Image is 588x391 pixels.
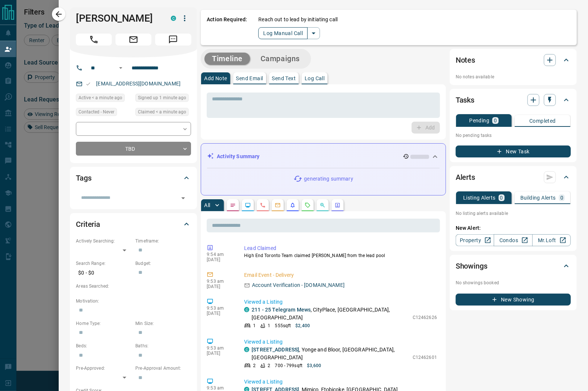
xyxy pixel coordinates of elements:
[86,81,91,87] svg: Email Valid
[76,172,91,184] h2: Tags
[245,202,251,208] svg: Lead Browsing Activity
[244,298,437,306] p: Viewed a Listing
[272,76,296,81] p: Send Text
[560,195,563,200] p: 0
[413,314,437,321] p: C12462626
[520,195,556,200] p: Building Alerts
[76,238,132,244] p: Actively Searching:
[76,218,100,230] h2: Criteria
[135,260,191,267] p: Budget:
[76,260,132,267] p: Search Range:
[500,195,503,200] p: 0
[456,51,571,69] div: Notes
[275,202,281,208] svg: Emails
[295,322,310,329] p: $2,400
[469,118,489,123] p: Pending
[268,322,270,329] p: 1
[244,378,437,386] p: Viewed a Listing
[78,94,122,101] span: Active < a minute ago
[456,294,571,306] button: New Showing
[76,320,132,327] p: Home Type:
[258,27,320,39] div: split button
[78,108,114,116] span: Contacted - Never
[456,54,475,66] h2: Notes
[456,146,571,157] button: New Task
[76,94,132,104] div: Wed Oct 15 2025
[207,345,233,351] p: 9:53 am
[76,12,160,24] h1: [PERSON_NAME]
[456,234,494,246] a: Property
[258,16,338,24] p: Reach out to lead by initiating call
[252,346,409,362] p: , Yonge and Bloor, [GEOGRAPHIC_DATA], [GEOGRAPHIC_DATA]
[275,362,302,369] p: 700 - 799 sqft
[494,118,497,123] p: 0
[456,260,487,272] h2: Showings
[456,94,474,106] h2: Tasks
[268,362,270,369] p: 2
[463,195,496,200] p: Listing Alerts
[207,306,233,311] p: 9:53 am
[138,94,186,101] span: Signed up 1 minute ago
[456,73,571,80] p: No notes available
[76,298,191,304] p: Motivation:
[204,53,250,65] button: Timeline
[258,27,308,39] button: Log Manual Call
[207,16,247,39] p: Action Required:
[178,193,188,203] button: Open
[320,202,326,208] svg: Opportunities
[135,94,191,104] div: Wed Oct 15 2025
[275,322,291,329] p: 555 sqft
[207,311,233,316] p: [DATE]
[335,202,341,208] svg: Agent Actions
[76,34,112,46] span: Call
[207,252,233,257] p: 9:54 am
[304,175,353,183] p: generating summary
[529,118,556,123] p: Completed
[456,257,571,275] div: Showings
[456,224,571,232] p: New Alert:
[135,108,191,118] div: Wed Oct 15 2025
[155,34,191,46] span: Message
[456,130,571,141] p: No pending tasks
[244,244,437,252] p: Lead Claimed
[252,281,345,289] p: Account Verification - [DOMAIN_NAME]
[96,81,181,87] a: [EMAIL_ADDRESS][DOMAIN_NAME]
[456,210,571,217] p: No listing alerts available
[253,362,256,369] p: 2
[252,347,299,353] a: [STREET_ADDRESS]
[116,63,125,72] button: Open
[253,322,256,329] p: 1
[244,252,437,259] p: High End Toronto Team claimed [PERSON_NAME] from the lead pool
[260,202,266,208] svg: Calls
[207,351,233,356] p: [DATE]
[207,284,233,289] p: [DATE]
[135,365,191,372] p: Pre-Approval Amount:
[76,215,191,233] div: Criteria
[307,362,321,369] p: $3,600
[217,153,259,160] p: Activity Summary
[244,307,249,312] div: condos.ca
[76,342,132,349] p: Beds:
[135,238,191,244] p: Timeframe:
[236,76,263,81] p: Send Email
[244,347,249,352] div: condos.ca
[252,307,311,313] a: 211 - 25 Telegram Mews
[204,76,227,81] p: Add Note
[290,202,296,208] svg: Listing Alerts
[135,320,191,327] p: Min Size:
[207,150,440,163] div: Activity Summary
[135,342,191,349] p: Baths:
[207,385,233,391] p: 9:53 am
[76,169,191,187] div: Tags
[494,234,532,246] a: Condos
[76,365,132,372] p: Pre-Approved:
[207,279,233,284] p: 9:53 am
[456,91,571,109] div: Tasks
[76,142,191,156] div: TBD
[456,171,475,183] h2: Alerts
[305,76,324,81] p: Log Call
[207,257,233,262] p: [DATE]
[244,271,437,279] p: Email Event - Delivery
[138,108,186,116] span: Claimed < a minute ago
[76,267,132,279] p: $0 - $0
